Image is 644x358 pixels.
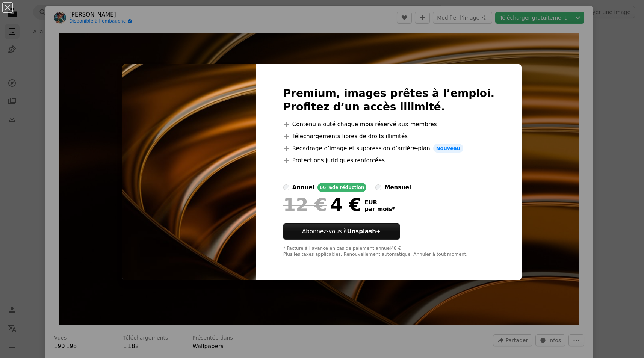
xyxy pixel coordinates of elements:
li: Contenu ajouté chaque mois réservé aux membres [283,120,495,129]
span: 12 € [283,195,327,214]
span: par mois * [364,206,395,213]
img: photo-1758568938040-fb8b7275ca5f [122,64,256,281]
span: EUR [364,199,395,206]
div: 66 % de réduction [317,183,367,192]
h2: Premium, images prêtes à l’emploi. Profitez d’un accès illimité. [283,87,495,114]
span: Nouveau [433,144,463,153]
button: Abonnez-vous àUnsplash+ [283,223,400,240]
div: * Facturé à l’avance en cas de paiement annuel 48 € Plus les taxes applicables. Renouvellement au... [283,246,495,258]
li: Protections juridiques renforcées [283,156,495,165]
input: mensuel [375,184,381,190]
div: 4 € [283,195,361,214]
strong: Unsplash+ [347,228,381,235]
li: Téléchargements libres de droits illimités [283,132,495,141]
li: Recadrage d’image et suppression d’arrière-plan [283,144,495,153]
div: mensuel [384,183,411,192]
input: annuel66 %de réduction [283,184,289,190]
div: annuel [292,183,314,192]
